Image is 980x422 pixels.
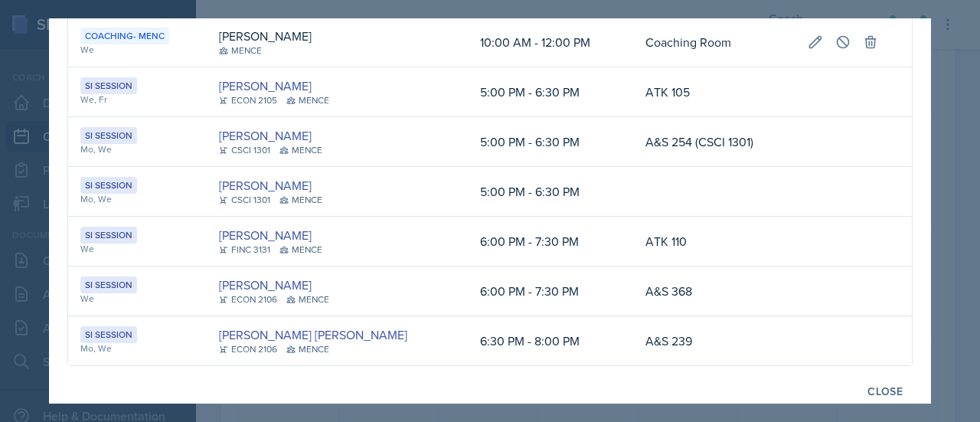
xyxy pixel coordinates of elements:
button: Close [857,378,913,404]
td: ATK 105 [633,67,795,117]
div: MENCE [286,342,329,356]
div: CSCI 1301 [219,193,270,207]
td: A&S 254 (CSCI 1301) [633,117,795,167]
div: FINC 3131 [219,243,270,257]
a: [PERSON_NAME] [219,226,312,244]
div: MENCE [286,293,329,306]
div: ECON 2106 [219,342,277,356]
a: [PERSON_NAME] [219,176,312,195]
a: [PERSON_NAME] [219,126,312,145]
td: 6:00 PM - 7:30 PM [468,267,633,316]
td: A&S 368 [633,267,795,316]
td: ATK 110 [633,217,795,267]
div: MENCE [279,143,322,157]
a: [PERSON_NAME] [PERSON_NAME] [219,325,407,344]
div: MENCE [286,93,329,107]
a: [PERSON_NAME] [219,276,312,294]
td: Coaching Room [633,18,795,67]
div: MENCE [279,243,322,257]
td: 5:00 PM - 6:30 PM [468,67,633,117]
div: [PERSON_NAME] [219,27,312,45]
div: MENCE [219,44,262,57]
div: CSCI 1301 [219,143,270,157]
a: [PERSON_NAME] [219,77,312,95]
td: A&S 239 [633,316,795,365]
div: ECON 2106 [219,293,277,306]
td: 10:00 AM - 12:00 PM [468,18,633,67]
td: 5:00 PM - 6:30 PM [468,117,633,167]
td: 6:00 PM - 7:30 PM [468,217,633,267]
td: 6:30 PM - 8:00 PM [468,316,633,365]
div: Close [867,385,903,397]
div: ECON 2105 [219,93,277,107]
td: 5:00 PM - 6:30 PM [468,167,633,217]
div: MENCE [279,193,322,207]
